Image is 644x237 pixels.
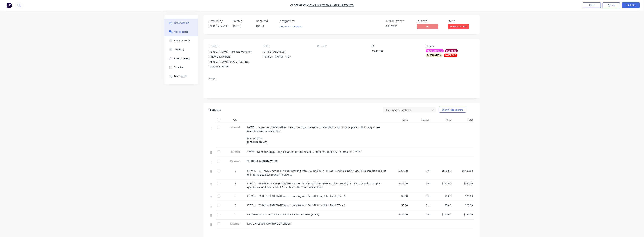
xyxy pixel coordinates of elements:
[225,116,246,123] div: Qty
[411,194,430,198] span: 0%
[409,116,431,123] div: Markup
[290,4,308,7] span: Order #2989 -
[164,63,198,72] button: Timeline
[431,116,453,123] div: Price
[317,44,366,48] div: Pick up
[247,150,362,153] span: ***** (Need to supply 1 qty like a sample and rest of 5 numbers, after SIA confirmation) *****
[426,49,444,52] div: *JOB UPDATED
[417,24,438,29] span: No
[454,203,473,207] span: $30.00
[235,182,236,185] span: 6
[454,182,473,185] span: $732.00
[439,107,466,113] button: Show / Hide columns
[622,2,640,8] button: Edit Order
[247,126,380,144] span: NOTE: As per our conversation on call, could you please hold manufacturing of panel plate until I...
[389,203,408,207] span: $5.00
[280,19,315,23] div: Assigned to
[164,72,198,81] button: Profitability
[411,203,430,207] span: 0%
[247,204,346,207] span: ITEM 4. SS BULKHEAD PLATE as per drawing with 3mmTHK ss plate. Total QTY – 6.
[247,213,319,216] span: DELIVERY OF ALL PARTS ABOVE IN A SINGLE DELIVERY (6 OFF)
[389,182,408,185] span: $122.00
[411,182,430,185] span: 0%
[247,160,277,163] span: SUPPLY & MANUFACTURE
[174,39,190,42] div: Checklists 0/0
[426,44,474,48] div: Labels
[426,54,443,57] div: FABRICATION
[209,59,257,69] div: [PERSON_NAME][EMAIL_ADDRESS][DOMAIN_NAME]
[226,150,244,154] span: Internal
[247,169,387,176] span: ITEM 1. SS TANK (2mm THK) as per drawing with LID. Total QTY - 6 Nos (Need to supply 1 qty like a...
[232,24,240,28] span: [DATE]
[174,66,184,69] div: Timeline
[174,48,184,51] div: Tracking
[174,75,188,78] div: Profitability
[174,21,189,25] div: Order details
[232,19,252,23] div: Created
[209,77,474,81] div: Notes
[226,159,244,163] span: External
[432,213,451,216] span: $120.00
[164,19,198,27] button: Order details
[263,54,311,59] div: [PERSON_NAME], , 4107
[448,24,469,29] span: LASER CUTTING
[263,49,311,61] div: [STREET_ADDRESS][PERSON_NAME], , 4107
[235,194,236,198] span: 6
[603,2,620,8] button: Options
[6,3,12,8] img: Factory
[389,169,408,173] span: $850.00
[371,49,416,54] div: PO-12790
[235,169,236,173] span: 6
[263,44,311,48] div: Bill to
[174,30,188,33] div: Collaborate
[278,24,304,29] button: Add team member
[209,49,257,54] div: [PERSON_NAME] - Projects Manager
[411,169,430,173] span: 0%
[164,36,198,45] button: Checklists 0/0
[263,49,311,54] div: [STREET_ADDRESS]
[389,194,408,198] span: $5.00
[308,4,354,7] a: Solar Injection Australia Pty Ltd
[226,125,244,129] span: Internal
[247,182,383,189] span: ITEM 2. SS PANEL PLATE (ENGRAVED) as per drawing with 2mmTHK ss plate. Total QTY - 6 Nos (Need to...
[209,44,257,48] div: Contact
[448,19,474,23] div: Status
[256,19,276,23] div: Required
[371,44,420,48] div: PO
[280,24,304,29] button: Add team member
[454,194,473,198] span: $30.00
[209,54,257,59] div: [PHONE_NUMBER]
[209,49,257,69] div: [PERSON_NAME] - Projects Manager[PHONE_NUMBER][PERSON_NAME][EMAIL_ADDRESS][DOMAIN_NAME]
[164,54,198,63] button: Linked Orders
[235,213,236,216] span: 1
[174,57,190,60] div: Linked Orders
[454,213,473,216] span: $120.00
[432,194,451,198] span: $5.00
[386,19,413,23] div: MYOB Order #
[389,213,408,216] span: $120.00
[432,203,451,207] span: $5.00
[445,49,458,52] div: DELIVERY
[247,194,346,198] span: ITEM 3. SS BULKHEAD PLATE as per drawing with 3mmTHK ss plate. Total QTY – 6.
[226,222,244,225] span: External
[453,116,474,123] div: Total
[432,182,451,185] span: $122.00
[164,45,198,54] button: Tracking
[411,213,430,216] span: 0%
[235,203,236,207] span: 6
[256,24,264,28] span: [DATE]
[209,24,228,28] div: [PERSON_NAME]
[164,27,198,36] button: Collaborate
[387,116,409,123] div: Cost
[454,169,473,173] span: $5,100.00
[209,108,221,112] div: Products
[386,24,413,28] div: 00072909
[247,222,291,225] span: ETA: 2 WEEKS FROM TIME OF ORDER.
[417,19,443,23] div: Invoiced
[444,54,457,57] div: LASERCUT
[583,2,601,8] button: Close
[209,19,228,23] div: Created by
[432,169,451,173] span: $850.00
[448,24,469,29] button: LASER CUTTING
